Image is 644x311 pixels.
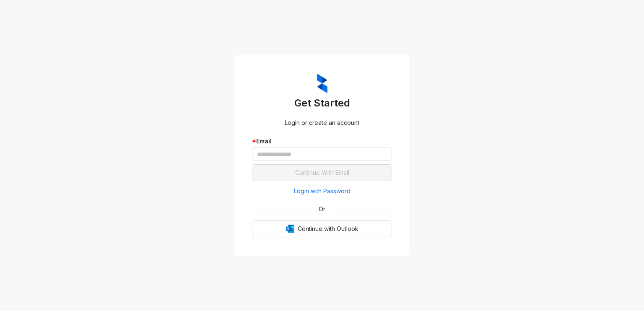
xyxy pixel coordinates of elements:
[286,225,294,233] img: Outlook
[294,187,351,196] span: Login with Password
[252,96,392,110] h3: Get Started
[317,74,327,93] img: ZumaIcon
[252,164,392,181] button: Continue With Email
[252,118,392,127] div: Login or create an account
[252,184,392,198] button: Login with Password
[252,137,392,146] div: Email
[298,224,358,233] span: Continue with Outlook
[313,205,331,214] span: Or
[252,220,392,237] button: OutlookContinue with Outlook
